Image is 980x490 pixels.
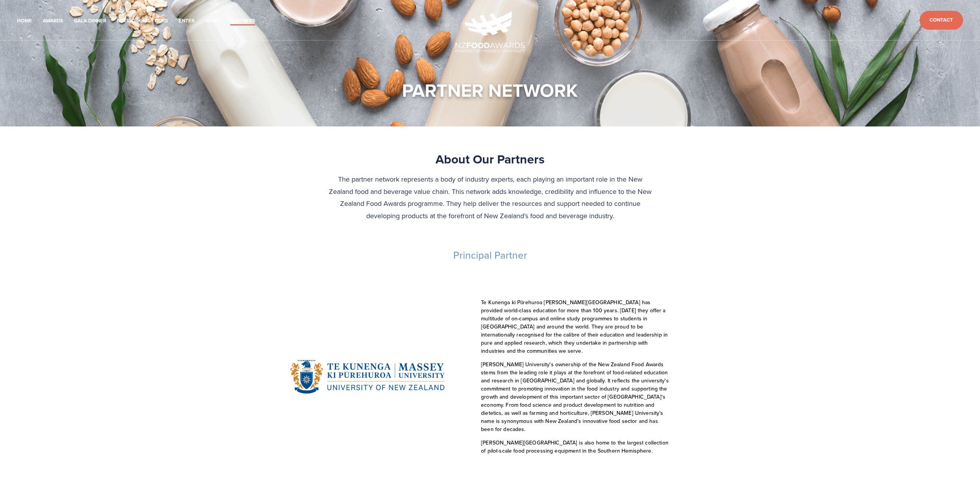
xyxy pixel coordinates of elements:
a: Enter [179,17,194,25]
h1: PARTNER NETWORK [402,79,578,102]
a: [PERSON_NAME] University's ownership of the New Zealand Food Awards stems from the leading role i... [481,360,670,433]
a: [PERSON_NAME][GEOGRAPHIC_DATA] is also home to the largest collection of pilot-scale food process... [481,439,670,455]
a: News [205,17,219,25]
a: Networking-Tours [117,17,168,25]
a: Gala Dinner [74,17,106,25]
p: The partner network represents a body of industry experts, each playing an important role in the ... [328,173,652,222]
a: Contact [920,11,963,30]
h3: Principal Partner [244,249,737,262]
a: Awards [43,17,63,25]
strong: About Our Partners [436,150,544,168]
a: Te Kunenga ki Pūrehuroa [PERSON_NAME][GEOGRAPHIC_DATA] has provided world-class education for mor... [481,298,669,355]
a: Partners [230,17,255,25]
a: Home [17,17,32,25]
